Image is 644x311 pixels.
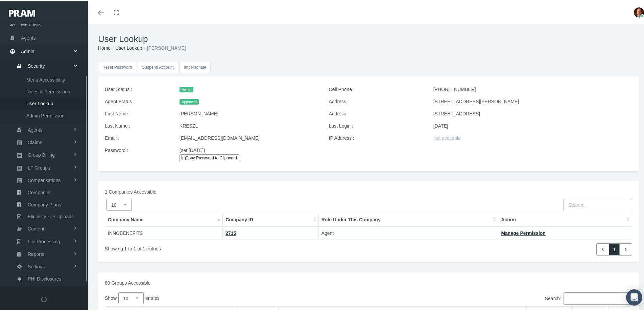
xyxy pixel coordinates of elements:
[428,82,637,94] div: [PHONE_NUMBER]
[105,278,150,285] label: 80 Groups Accessible
[428,118,637,131] div: [DATE]
[28,260,45,271] span: Settings
[324,94,428,106] label: Address :
[100,82,174,94] label: User Status :
[433,134,461,139] span: Not available
[318,212,498,225] th: Role Under This Company: activate to sort column ascending
[609,242,620,254] a: 1
[428,94,637,106] div: [STREET_ADDRESS][PERSON_NAME]
[100,187,637,194] div: 1 Companies Accessible
[564,291,632,303] input: Search:
[26,73,65,84] span: Menu Accessibility
[21,44,34,57] span: Admin
[324,106,428,118] label: Address :
[225,229,236,235] a: 2715
[324,131,428,143] label: IP Address :
[98,61,136,72] button: Reset Password
[26,85,70,96] span: Roles & Permissions
[138,61,178,72] button: Suspend Account
[100,106,174,118] label: First Name :
[28,198,61,209] span: Company Plans
[28,235,60,246] span: File Processing
[324,82,428,94] label: Cell Phone :
[318,225,498,239] td: Agent
[142,43,186,50] li: [PERSON_NAME]
[105,291,368,303] label: Show entries
[9,8,35,15] img: PRAM_20_x_78.png
[28,209,74,221] span: Eligibility File Uploads
[174,131,324,143] div: [EMAIL_ADDRESS][DOMAIN_NAME]
[564,198,632,210] input: Search..
[324,118,428,131] label: Last Login :
[28,148,55,159] span: Group Billing
[28,173,61,185] span: Compensations
[100,131,174,143] label: Email :
[115,44,142,49] a: User Lookup
[100,94,174,106] label: Agent Status :
[105,212,223,225] th: Company Name: activate to sort column descending
[180,153,239,161] a: Copy Password to Clipboard
[223,212,319,225] th: Company ID: activate to sort column ascending
[174,143,268,163] div: (set [DATE])
[626,288,642,304] div: Open Intercom Messenger
[28,272,62,283] span: PHI Disclosures
[28,161,50,172] span: LF Groups
[368,291,632,303] label: Search:
[174,106,324,118] div: [PERSON_NAME]
[21,17,41,29] span: Members
[118,291,144,303] select: Showentries
[105,225,223,239] td: INNOBENEFITS
[28,247,44,259] span: Reports
[26,96,53,108] span: User Lookup
[28,59,45,70] span: Security
[28,222,44,233] span: Content
[180,98,199,103] span: Approved
[21,30,36,43] span: Agents
[98,44,111,49] a: Home
[28,135,42,147] span: Claims
[498,212,632,225] th: Action: activate to sort column ascending
[26,109,65,120] span: Admin Permission
[501,229,546,235] a: Manage Permission
[174,118,324,131] div: KRESZL
[100,143,174,163] label: Password :
[180,61,211,72] input: Impersonate
[634,6,644,16] img: S_Profile_Picture_693.jpg
[98,32,639,43] h1: User Lookup
[428,106,637,118] div: [STREET_ADDRESS]
[100,118,174,131] label: Last Name :
[28,185,52,197] span: Companies
[28,123,43,134] span: Agents
[180,86,193,91] span: Active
